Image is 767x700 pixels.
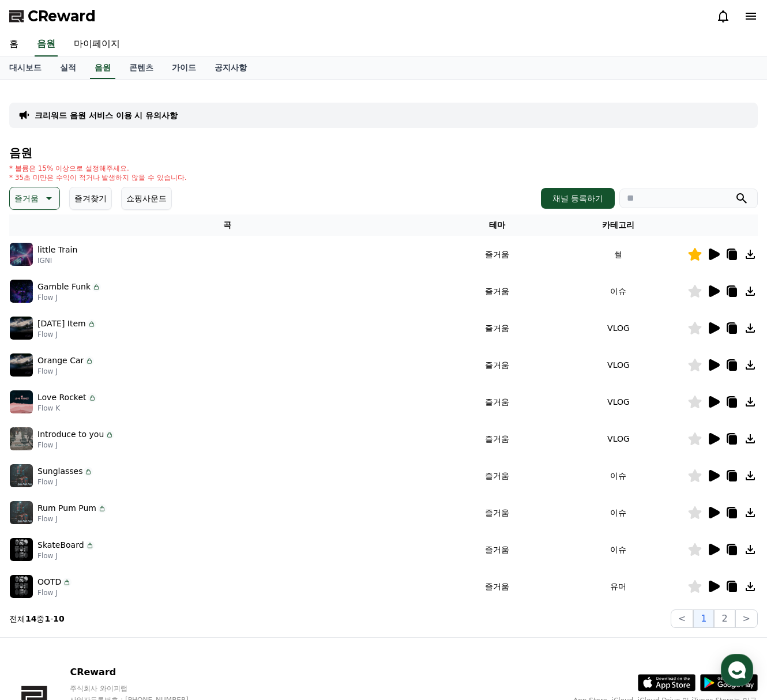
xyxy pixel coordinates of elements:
button: 즐겨찾기 [69,187,112,210]
p: Flow J [37,367,94,376]
p: Introduce to you [37,428,104,441]
strong: 14 [25,614,36,623]
td: 즐거움 [445,310,550,347]
td: 썰 [550,236,687,273]
th: 테마 [445,214,550,236]
p: Flow J [37,477,93,487]
button: 채널 등록하기 [541,188,615,209]
td: 이슈 [550,531,687,568]
td: 즐거움 [445,531,550,568]
img: music [10,390,33,413]
p: Orange Car [37,355,84,367]
img: music [10,464,33,487]
button: < [671,609,693,628]
button: 즐거움 [9,187,60,210]
img: music [10,280,33,303]
img: music [10,317,33,340]
td: 즐거움 [445,457,550,494]
span: CReward [28,7,96,25]
td: 유머 [550,568,687,605]
p: Rum Pum Pum [37,502,96,514]
td: 즐거움 [445,494,550,531]
td: 이슈 [550,457,687,494]
p: Gamble Funk [37,281,91,293]
img: music [10,538,33,561]
a: 음원 [35,32,58,57]
td: 즐거움 [445,273,550,310]
button: 2 [714,609,735,628]
p: Flow K [37,404,97,413]
td: 이슈 [550,273,687,310]
p: Flow J [37,441,114,450]
a: 공지사항 [205,57,256,79]
strong: 10 [53,614,64,623]
p: Flow J [37,551,95,560]
p: 주식회사 와이피랩 [70,684,210,693]
p: little Train [37,244,77,256]
p: 즐거움 [14,190,39,206]
td: VLOG [550,383,687,420]
td: 즐거움 [445,420,550,457]
p: * 볼륨은 15% 이상으로 설정해주세요. [9,164,187,173]
p: OOTD [37,576,61,588]
img: music [10,243,33,266]
td: 이슈 [550,494,687,531]
th: 카테고리 [550,214,687,236]
img: music [10,427,33,450]
a: 실적 [51,57,85,79]
p: Flow J [37,588,72,597]
a: CReward [9,7,96,25]
button: 쇼핑사운드 [121,187,172,210]
a: 음원 [90,57,115,79]
p: [DATE] Item [37,318,86,330]
p: IGNI [37,256,77,265]
td: 즐거움 [445,236,550,273]
button: > [735,609,758,628]
td: VLOG [550,420,687,457]
p: Flow J [37,514,107,524]
button: 1 [693,609,714,628]
a: 마이페이지 [65,32,129,57]
img: music [10,353,33,377]
td: 즐거움 [445,347,550,383]
a: 크리워드 음원 서비스 이용 시 유의사항 [35,110,178,121]
td: 즐거움 [445,383,550,420]
td: 즐거움 [445,568,550,605]
td: VLOG [550,310,687,347]
p: Flow J [37,293,101,302]
p: CReward [70,665,210,679]
a: 가이드 [163,57,205,79]
td: VLOG [550,347,687,383]
img: music [10,501,33,524]
strong: 1 [44,614,50,623]
p: Sunglasses [37,465,82,477]
p: * 35초 미만은 수익이 적거나 발생하지 않을 수 있습니다. [9,173,187,182]
img: music [10,575,33,598]
p: SkateBoard [37,539,84,551]
p: 전체 중 - [9,613,65,624]
th: 곡 [9,214,445,236]
a: 콘텐츠 [120,57,163,79]
p: Flow J [37,330,96,339]
h4: 음원 [9,146,758,159]
p: Love Rocket [37,392,87,404]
